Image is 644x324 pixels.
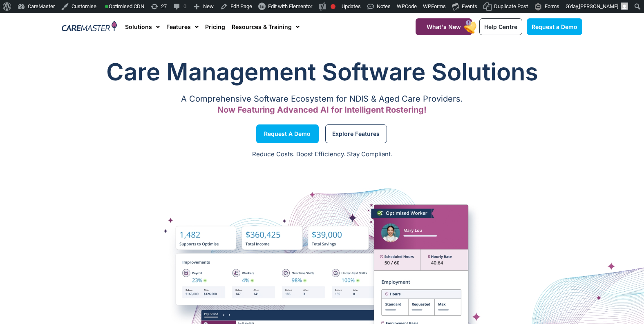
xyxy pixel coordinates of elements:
h1: Care Management Software Solutions [62,55,582,88]
span: Edit with Elementor [268,3,312,9]
nav: Menu [125,13,396,40]
span: Help Centre [484,23,517,30]
a: Request a Demo [527,18,582,35]
p: A Comprehensive Software Ecosystem for NDIS & Aged Care Providers. [62,96,582,102]
a: Explore Features [325,124,387,143]
p: Reduce Costs. Boost Efficiency. Stay Compliant. [5,150,639,159]
span: Request a Demo [532,23,577,30]
div: Focus keyphrase not set [331,4,335,9]
a: Resources & Training [232,13,300,40]
span: [PERSON_NAME] [579,3,618,9]
a: Request a Demo [256,124,319,143]
span: Now Featuring Advanced AI for Intelligent Rostering! [217,105,427,115]
a: Features [166,13,199,40]
span: Explore Features [332,132,380,136]
a: Pricing [205,13,225,40]
img: CareMaster Logo [62,21,117,33]
span: What's New [427,23,461,30]
a: Help Centre [479,18,522,35]
a: What's New [416,18,472,35]
span: Request a Demo [264,132,311,136]
a: Solutions [125,13,160,40]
